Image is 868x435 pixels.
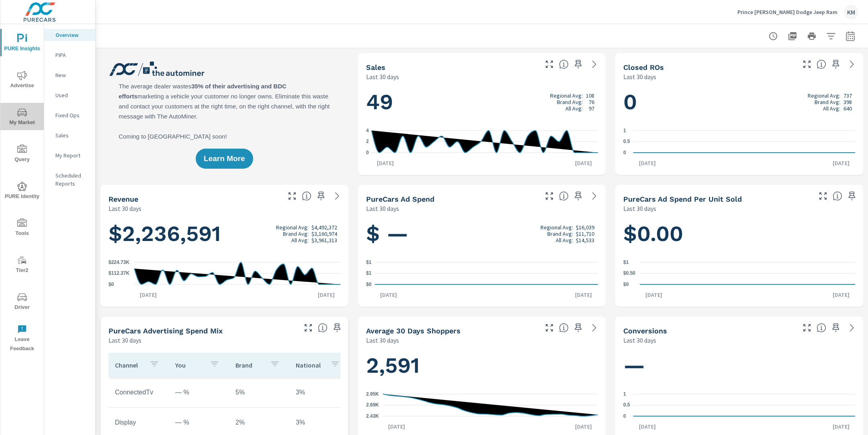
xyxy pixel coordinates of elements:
[589,99,594,105] p: 76
[55,51,89,59] p: PIPA
[366,259,372,265] text: $1
[623,63,664,71] h5: Closed ROs
[623,139,630,145] text: 0.5
[817,190,829,202] button: Make Fullscreen
[543,190,556,202] button: Make Fullscreen
[289,382,350,402] td: 3%
[366,220,598,247] h1: $ —
[808,92,840,99] p: Regional Avg:
[366,282,372,287] text: $0
[559,323,569,333] span: A rolling 30 day total of daily Shoppers on the dealership website, averaged over the selected da...
[572,58,585,71] span: Save this to your personalized report
[3,219,41,238] span: Tools
[827,159,855,167] p: [DATE]
[366,271,372,276] text: $1
[55,111,89,119] p: Fixed Ops
[196,149,253,169] button: Learn More
[44,129,95,141] div: Sales
[737,8,837,16] p: Prince [PERSON_NAME] Dodge Jeep Ram
[108,413,169,433] td: Display
[843,99,852,105] p: 398
[229,413,289,433] td: 2%
[44,29,95,41] div: Overview
[623,327,667,335] h5: Conversions
[569,423,598,431] p: [DATE]
[318,323,328,333] span: This table looks at how you compare to the amount of budget you spend per channel as opposed to y...
[623,282,629,287] text: $0
[331,190,344,202] a: See more details in report
[312,291,340,299] p: [DATE]
[3,292,41,312] span: Driver
[623,204,656,213] p: Last 30 days
[366,402,379,408] text: 2.69K
[371,159,399,167] p: [DATE]
[623,88,855,116] h1: 0
[623,128,626,133] text: 1
[108,327,223,335] h5: PureCars Advertising Spend Mix
[108,195,138,203] h5: Revenue
[229,382,289,402] td: 5%
[815,99,840,105] p: Brand Avg:
[559,191,569,201] span: Total cost of media for all PureCars channels for the selected dealership group over the selected...
[633,423,661,431] p: [DATE]
[289,413,350,433] td: 3%
[623,259,629,265] text: $1
[286,190,299,202] button: Make Fullscreen
[366,327,461,335] h5: Average 30 Days Shoppers
[843,105,852,112] p: 640
[559,59,569,69] span: Number of vehicles sold by the dealership over the selected date range. [Source: This data is sou...
[586,92,594,99] p: 108
[844,5,858,19] div: KM
[44,109,95,121] div: Fixed Ops
[623,220,855,247] h1: $0.00
[366,88,598,116] h1: 49
[827,291,855,299] p: [DATE]
[557,99,583,105] p: Brand Avg:
[540,224,573,231] p: Regional Avg:
[588,58,601,71] a: See more details in report
[569,159,598,167] p: [DATE]
[55,31,89,39] p: Overview
[804,28,820,44] button: Print Report
[623,271,635,276] text: $0.50
[44,149,95,161] div: My Report
[833,191,842,201] span: Average cost of advertising per each vehicle sold at the dealer over the selected date range. The...
[543,58,556,71] button: Make Fullscreen
[3,145,41,164] span: Query
[175,361,203,369] p: You
[640,291,668,299] p: [DATE]
[556,237,573,243] p: All Avg:
[204,155,245,162] span: Learn More
[55,71,89,79] p: New
[108,382,169,402] td: ConnectedTv
[565,105,583,112] p: All Avg:
[843,92,852,99] p: 737
[572,321,585,334] span: Save this to your personalized report
[827,423,855,431] p: [DATE]
[235,361,264,369] p: Brand
[623,413,626,419] text: 0
[108,204,141,213] p: Last 30 days
[169,382,229,402] td: — %
[572,190,585,202] span: Save this to your personalized report
[845,58,858,71] a: See more details in report
[576,231,594,237] p: $11,710
[623,195,742,203] h5: PureCars Ad Spend Per Unit Sold
[311,224,337,231] p: $4,492,372
[366,413,379,419] text: 2.43K
[134,291,162,299] p: [DATE]
[817,323,826,333] span: The number of dealer-specified goals completed by a visitor. [Source: This data is provided by th...
[623,150,626,155] text: 0
[623,335,656,345] p: Last 30 days
[366,63,385,71] h5: Sales
[800,321,813,334] button: Make Fullscreen
[576,224,594,231] p: $16,039
[817,59,826,69] span: Number of Repair Orders Closed by the selected dealership group over the selected time range. [So...
[3,34,41,53] span: PURE Insights
[55,172,89,188] p: Scheduled Reports
[169,413,229,433] td: — %
[108,220,340,247] h1: $2,236,591
[569,291,598,299] p: [DATE]
[366,128,369,133] text: 4
[366,72,399,82] p: Last 30 days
